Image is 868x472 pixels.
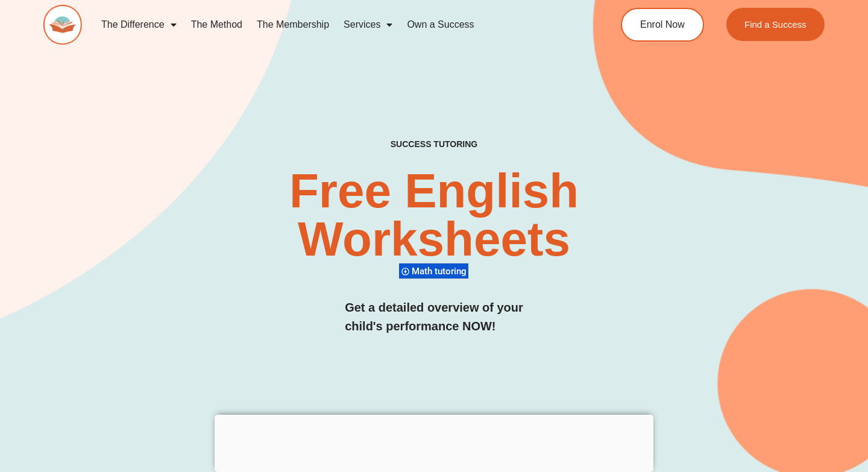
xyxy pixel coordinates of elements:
h2: Free English Worksheets​ [176,167,691,263]
h3: Get a detailed overview of your child's performance NOW! [345,298,523,336]
h4: SUCCESS TUTORING​ [318,139,550,149]
a: Enrol Now [621,8,704,42]
a: The Difference [94,11,184,39]
a: The Method [184,11,250,39]
span: Math tutoring [412,266,470,277]
div: Math tutoring [399,263,468,279]
span: Enrol Now [640,20,685,30]
nav: Menu [94,11,576,39]
span: Find a Success [744,20,807,29]
a: Find a Success [726,8,825,41]
a: Services [336,11,400,39]
a: The Membership [250,11,336,39]
iframe: Advertisement [215,415,653,469]
a: Own a Success [400,11,481,39]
